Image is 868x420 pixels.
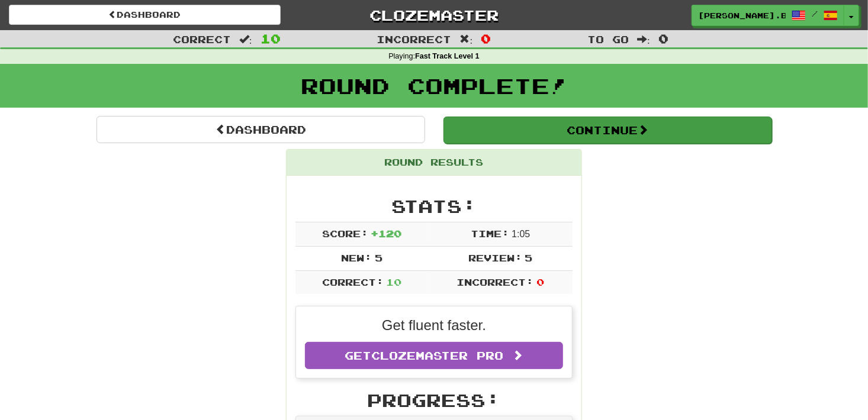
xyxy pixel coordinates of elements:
p: Get fluent faster. [305,315,563,335]
span: 10 [386,276,401,287]
h2: Stats: [295,196,573,216]
a: Clozemaster [298,5,570,25]
span: Score: [322,228,368,239]
h2: Progress: [295,390,573,410]
span: 5 [375,252,382,263]
span: 0 [536,276,544,287]
span: Correct: [322,276,384,287]
div: Round Results [287,150,581,176]
span: Incorrect [377,33,452,45]
span: / [812,9,818,18]
a: Dashboard [9,5,281,25]
button: Continue [443,117,772,144]
span: 1 : 0 5 [512,229,530,239]
span: To go [587,33,629,45]
span: 10 [261,31,281,46]
span: Time: [471,228,509,239]
span: : [637,34,650,44]
h1: Round Complete! [4,74,864,98]
span: [PERSON_NAME].bernalc [698,10,786,21]
span: Correct [173,33,231,45]
span: Incorrect: [456,276,533,287]
a: GetClozemaster Pro [305,342,563,369]
span: 0 [658,31,668,46]
span: Clozemaster Pro [372,349,504,362]
span: New: [341,252,372,263]
strong: Fast Track Level 1 [415,52,480,60]
span: : [460,34,473,44]
span: 5 [525,252,532,263]
a: Dashboard [97,116,425,143]
span: 0 [481,31,491,46]
a: [PERSON_NAME].bernalc / [692,5,844,26]
span: Review: [468,252,522,263]
span: : [239,34,252,44]
span: + 120 [371,228,401,239]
